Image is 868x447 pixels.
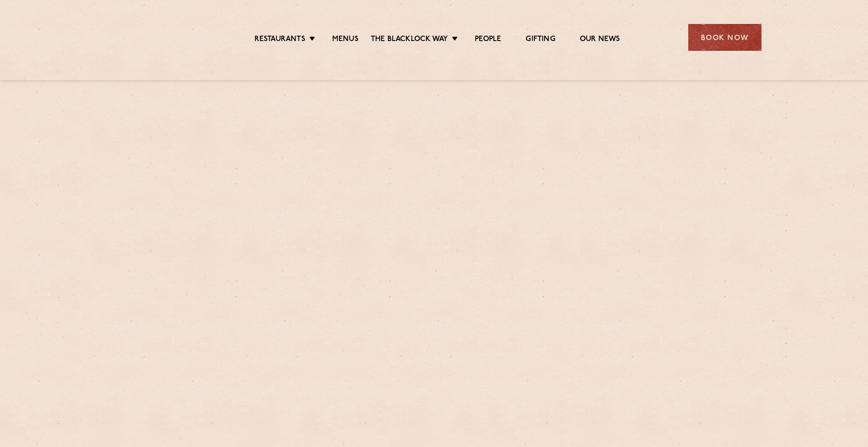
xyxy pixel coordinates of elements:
div: Book Now [688,24,762,51]
a: People [475,35,501,45]
a: Restaurants [254,35,305,45]
a: Our News [580,35,620,45]
a: Menus [332,35,359,45]
img: svg%3E [107,9,191,65]
a: The Blacklock Way [371,35,448,45]
a: Gifting [526,35,555,45]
